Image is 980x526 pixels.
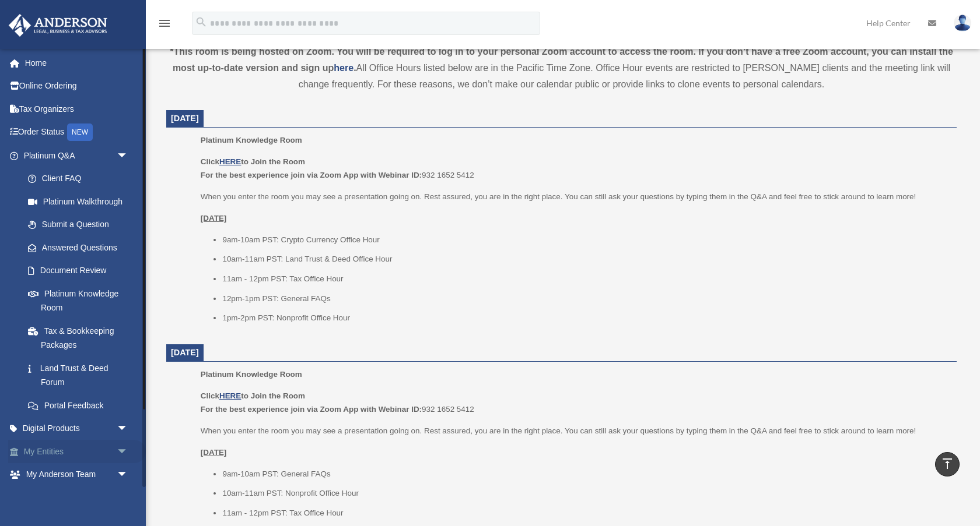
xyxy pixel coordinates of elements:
[222,233,949,247] li: 9am-10am PST: Crypto Currency Office Hour
[16,356,146,394] a: Land Trust & Deed Forum
[201,190,949,204] p: When you enter the room you may see a presentation going on. Rest assured, you are in the right p...
[8,463,146,486] a: My Anderson Teamarrow_drop_down
[935,452,960,476] a: vertical_align_top
[222,467,949,481] li: 9am-10am PST: General FAQs
[201,136,302,144] span: Platinum Knowledge Room
[117,440,140,464] span: arrow_drop_down
[201,391,305,400] b: Click to Join the Room
[201,157,305,166] b: Click to Join the Room
[353,63,356,73] strong: .
[222,506,949,520] li: 11am - 12pm PST: Tax Office Hour
[195,16,208,29] i: search
[117,486,140,510] span: arrow_drop_down
[201,370,302,379] span: Platinum Knowledge Room
[201,389,949,416] p: 932 1652 5412
[222,311,949,325] li: 1pm-2pm PST: Nonprofit Office Hour
[16,282,140,319] a: Platinum Knowledge Room
[16,167,146,190] a: Client FAQ
[8,144,146,167] a: Platinum Q&Aarrow_drop_down
[222,292,949,306] li: 12pm-1pm PST: General FAQs
[201,155,949,182] p: 932 1652 5412
[8,486,146,509] a: My Documentsarrow_drop_down
[16,213,146,236] a: Submit a Question
[8,75,146,98] a: Online Ordering
[334,63,353,73] a: here
[16,259,146,283] a: Document Review
[219,391,241,400] a: HERE
[16,236,146,259] a: Answered Questions
[16,190,146,213] a: Platinum Walkthrough
[201,448,227,457] u: [DATE]
[117,417,140,441] span: arrow_drop_down
[201,214,227,223] u: [DATE]
[171,348,199,357] span: [DATE]
[157,16,171,30] i: menu
[8,417,146,440] a: Digital Productsarrow_drop_down
[219,157,241,166] a: HERE
[222,486,949,500] li: 10am-11am PST: Nonprofit Office Hour
[8,97,146,121] a: Tax Organizers
[8,121,146,144] a: Order StatusNEW
[222,252,949,266] li: 10am-11am PST: Land Trust & Deed Office Hour
[940,457,954,471] i: vertical_align_top
[8,440,146,463] a: My Entitiesarrow_drop_down
[16,394,146,417] a: Portal Feedback
[157,20,171,30] a: menu
[117,144,140,168] span: arrow_drop_down
[166,44,957,93] div: All Office Hours listed below are in the Pacific Time Zone. Office Hour events are restricted to ...
[16,319,146,356] a: Tax & Bookkeeping Packages
[201,405,422,414] b: For the best experience join via Zoom App with Webinar ID:
[171,114,199,123] span: [DATE]
[117,463,140,487] span: arrow_drop_down
[201,424,949,438] p: When you enter the room you may see a presentation going on. Rest assured, you are in the right p...
[67,123,93,141] div: NEW
[222,272,949,286] li: 11am - 12pm PST: Tax Office Hour
[201,171,422,179] b: For the best experience join via Zoom App with Webinar ID:
[5,14,111,37] img: Anderson Advisors Platinum Portal
[8,51,146,75] a: Home
[954,15,971,31] img: User Pic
